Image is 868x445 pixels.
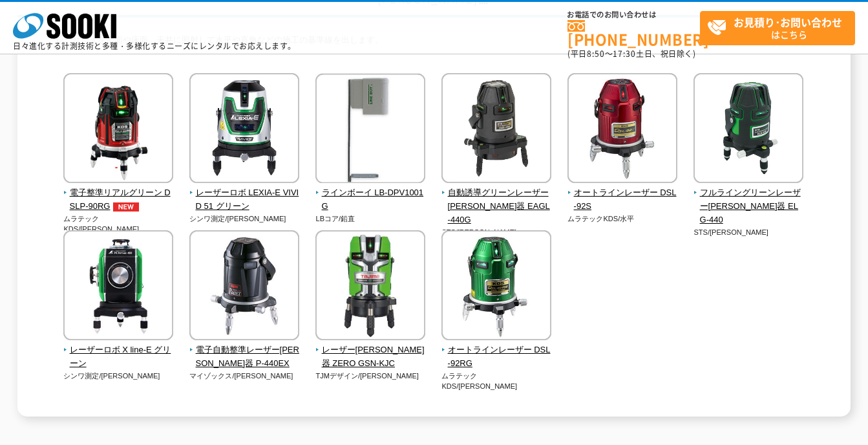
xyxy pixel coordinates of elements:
img: レーザーロボ X line-E グリーン [63,230,173,343]
img: オートラインレーザー DSL-92S [567,73,677,186]
a: レーザーロボ X line-E グリーン [63,331,174,370]
a: お見積り･お問い合わせはこちら [700,11,855,45]
a: ラインボーイ LB-DPV1001G [315,174,426,213]
img: レーザー墨出器 ZERO GSN-KJC [315,230,425,343]
a: レーザーロボ LEXIA-E VIVID 51 グリーン [189,174,300,213]
img: 電子自動整準レーザー墨出器 P-440EX [189,230,299,343]
p: ムラテックKDS/[PERSON_NAME] [63,213,174,235]
a: [PHONE_NUMBER] [567,20,700,47]
a: フルライングリーンレーザー[PERSON_NAME]器 ELG-440 [693,174,804,226]
span: オートラインレーザー DSL-92RG [441,343,552,371]
span: 17:30 [613,48,636,60]
span: お電話でのお問い合わせは [567,11,700,19]
p: シンワ測定/[PERSON_NAME] [63,371,174,382]
a: 電子整準リアルグリーン DSLP-90RGNEW [63,174,174,213]
a: レーザー[PERSON_NAME]器 ZERO GSN-KJC [315,331,426,370]
a: 電子自動整準レーザー[PERSON_NAME]器 P-440EX [189,331,300,370]
p: マイゾックス/[PERSON_NAME] [189,371,300,382]
a: オートラインレーザー DSL-92S [567,174,678,213]
img: ラインボーイ LB-DPV1001G [315,73,425,186]
span: はこちら [707,12,854,44]
span: オートラインレーザー DSL-92S [567,186,678,213]
img: NEW [110,202,142,212]
p: 日々進化する計測技術と多種・多様化するニーズにレンタルでお応えします。 [13,42,296,50]
img: 電子整準リアルグリーン DSLP-90RG [63,73,173,186]
span: 電子整準リアルグリーン DSLP-90RG [63,186,174,213]
img: レーザーロボ LEXIA-E VIVID 51 グリーン [189,73,299,186]
span: 自動誘導グリーンレーザー[PERSON_NAME]器 EAGL-440G [441,186,552,226]
img: 自動誘導グリーンレーザー墨出器 EAGL-440G [441,73,551,186]
img: オートラインレーザー DSL-92RG [441,230,551,343]
p: STS/[PERSON_NAME] [441,227,552,238]
p: LBコア/鉛直 [315,213,426,224]
span: レーザーロボ LEXIA-E VIVID 51 グリーン [189,186,300,213]
span: (平日 ～ 土日、祝日除く) [567,48,695,60]
span: 8:50 [587,48,605,60]
a: オートラインレーザー DSL-92RG [441,331,552,370]
p: ムラテックKDS/[PERSON_NAME] [441,371,552,392]
strong: お見積り･お問い合わせ [734,14,842,30]
span: レーザー[PERSON_NAME]器 ZERO GSN-KJC [315,343,426,371]
span: フルライングリーンレーザー[PERSON_NAME]器 ELG-440 [693,186,804,226]
p: STS/[PERSON_NAME] [693,227,804,238]
span: ラインボーイ LB-DPV1001G [315,186,426,213]
p: シンワ測定/[PERSON_NAME] [189,213,300,224]
p: TJMデザイン/[PERSON_NAME] [315,371,426,382]
span: レーザーロボ X line-E グリーン [63,343,174,371]
a: 自動誘導グリーンレーザー[PERSON_NAME]器 EAGL-440G [441,174,552,226]
span: 電子自動整準レーザー[PERSON_NAME]器 P-440EX [189,343,300,371]
img: フルライングリーンレーザー墨出器 ELG-440 [693,73,803,186]
p: ムラテックKDS/水平 [567,213,678,224]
